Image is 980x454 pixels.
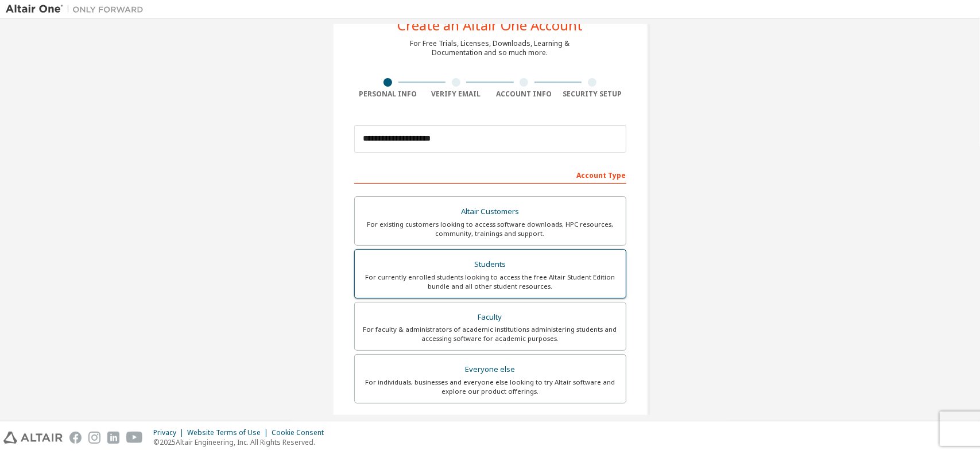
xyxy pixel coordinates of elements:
div: Security Setup [558,90,626,99]
div: Faculty [362,309,619,325]
div: Personal Info [354,90,423,99]
div: Everyone else [362,362,619,378]
img: instagram.svg [88,432,100,444]
div: For Free Trials, Licenses, Downloads, Learning & Documentation and so much more. [410,39,570,57]
img: facebook.svg [69,432,82,444]
div: Account Info [490,90,559,99]
div: Create an Altair One Account [397,18,583,32]
div: For currently enrolled students looking to access the free Altair Student Edition bundle and all ... [362,273,619,291]
div: Verify Email [422,90,490,99]
div: For existing customers looking to access software downloads, HPC resources, community, trainings ... [362,220,619,238]
div: Account Type [354,165,626,184]
img: altair_logo.svg [3,432,63,444]
div: Students [362,257,619,273]
div: Privacy [153,428,187,437]
div: Website Terms of Use [187,428,272,437]
div: For individuals, businesses and everyone else looking to try Altair software and explore our prod... [362,378,619,396]
img: Altair One [6,3,149,15]
div: For faculty & administrators of academic institutions administering students and accessing softwa... [362,325,619,343]
img: youtube.svg [126,432,143,444]
div: Cookie Consent [272,428,331,437]
div: Altair Customers [362,204,619,220]
img: linkedin.svg [107,432,119,444]
p: © 2025 Altair Engineering, Inc. All Rights Reserved. [153,437,331,447]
